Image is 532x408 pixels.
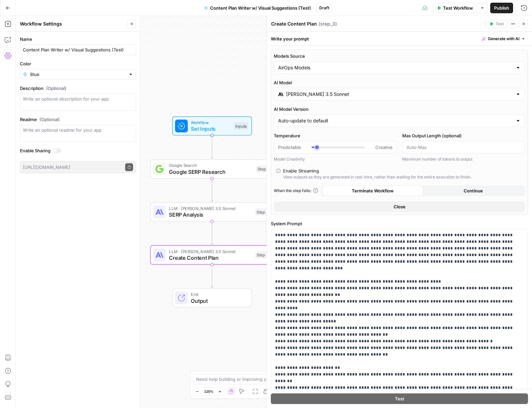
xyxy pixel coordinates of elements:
[191,291,245,298] span: End
[283,174,471,180] div: View outputs as they are generated in real-time, rather than waiting for the entire execution to ...
[271,21,317,27] textarea: Create Content Plan
[278,117,513,124] input: Auto-update to default
[274,201,525,212] button: Close
[191,297,245,305] span: Output
[271,393,528,404] button: Test
[20,36,136,42] label: Name
[283,168,319,174] div: Enable Streaming
[375,144,393,151] span: Creative
[443,5,473,11] span: Test Workflow
[46,85,66,92] span: (Optional)
[394,203,406,210] span: Close
[271,220,528,227] label: System Prompt
[23,46,133,53] input: Untitled
[210,5,311,11] span: Content Plan Writer w/ Visual Suggestions (Test)
[490,3,513,13] button: Publish
[169,211,252,219] span: SERP Analysis
[169,168,253,176] span: Google SERP Research
[352,187,394,194] span: Terminate Workflow
[267,32,532,45] div: Write your prompt
[276,169,280,173] input: Enable StreamingView outputs as they are generated in real-time, rather than waiting for the enti...
[150,288,274,307] div: EndOutput
[255,208,270,216] div: Step 2
[488,36,519,42] span: Generate with AI
[169,254,252,262] span: Create Content Plan
[150,202,274,222] div: LLM · [PERSON_NAME] 3.5 SonnetSERP AnalysisStep 2
[464,187,483,194] span: Continue
[39,116,60,123] span: (Optional)
[150,160,274,179] div: Google SearchGoogle SERP ResearchStep 1
[20,85,136,92] label: Description
[211,222,213,245] g: Edge from step_2 to step_3
[274,106,525,112] label: AI Model Version
[20,21,125,27] div: Workflow Settings
[274,79,525,86] label: AI Model
[319,5,329,11] span: Draft
[200,3,315,13] button: Content Plan Writer w/ Visual Suggestions (Test)
[319,21,337,27] span: ( step_3 )
[274,53,525,59] label: Models Source
[479,34,528,43] button: Generate with AI
[255,251,270,259] div: Step 3
[423,185,524,196] button: Continue
[204,389,213,394] span: 120%
[191,119,230,125] span: Workflow
[402,132,525,139] label: Max Output Length (optional)
[433,3,477,13] button: Test Workflow
[211,178,213,202] g: Edge from step_1 to step_2
[274,132,397,139] label: Temperature
[169,248,252,254] span: LLM · [PERSON_NAME] 3.5 Sonnet
[234,122,248,130] div: Inputs
[278,144,301,151] span: Predictable
[494,5,509,11] span: Publish
[495,21,504,27] span: Test
[20,60,136,67] label: Color
[278,64,513,71] input: AirOps Models
[20,147,136,154] label: Enable Sharing
[274,188,318,194] a: When the step fails:
[150,116,274,136] div: WorkflowSet InputsInputs
[395,395,404,402] span: Test
[20,116,136,123] label: Readme
[169,162,253,169] span: Google Search
[191,125,230,133] span: Set Inputs
[407,144,521,151] input: Auto-Max
[169,205,252,212] span: LLM · [PERSON_NAME] 3.5 Sonnet
[256,166,270,173] div: Step 1
[211,264,213,288] g: Edge from step_3 to end
[487,20,507,28] button: Test
[274,156,397,162] div: Model Creativity
[402,156,525,162] div: Maximum number of tokens to output
[211,136,213,159] g: Edge from start to step_1
[150,245,274,265] div: LLM · [PERSON_NAME] 3.5 SonnetCreate Content PlanStep 3
[30,71,126,78] input: Blue
[286,91,513,98] input: Select a model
